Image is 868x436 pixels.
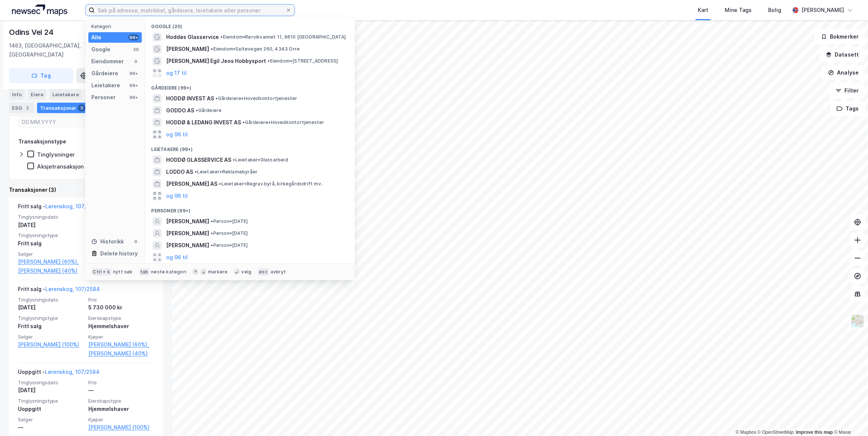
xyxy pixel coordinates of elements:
[128,34,139,40] div: 99+
[88,322,154,331] div: Hjemmelshaver
[151,269,186,275] div: neste kategori
[18,266,84,275] a: [PERSON_NAME] (40%)
[211,218,248,224] span: Person • [DATE]
[18,297,84,303] span: Tinglysningsdato
[85,89,113,100] div: Datasett
[12,4,67,16] img: logo.a4113a55bc3d86da70a041830d287a7e.svg
[166,45,209,54] span: [PERSON_NAME]
[242,119,245,125] span: •
[88,386,154,395] div: —
[166,118,241,127] span: HODDØ & LEDANG INVEST AS
[91,81,120,90] div: Leietakere
[211,46,300,52] span: Eiendom • Saltevegen 260, 4343 Orre
[219,181,323,187] span: Leietaker • Begrav.byrå, kirkegårdsdrift mv..
[211,242,248,248] span: Person • [DATE]
[133,58,139,64] div: 0
[37,151,75,158] div: Tinglysninger
[242,119,324,125] span: Gårdeiere • Hovedkontortjenester
[18,137,66,146] div: Transaksjonstype
[211,46,213,52] span: •
[91,57,124,66] div: Eiendommer
[216,96,218,101] span: •
[831,400,868,436] div: Kontrollprogram for chat
[219,181,221,187] span: •
[18,398,84,404] span: Tinglysningstype
[196,108,198,113] span: •
[166,229,209,238] span: [PERSON_NAME]
[88,340,154,349] a: [PERSON_NAME] (60%),
[18,423,84,432] div: —
[139,268,150,276] div: tab
[831,400,868,436] iframe: Chat Widget
[166,253,188,262] button: og 96 til
[768,6,781,15] div: Bolig
[166,106,194,115] span: GODDO AS
[736,430,756,435] a: Mapbox
[128,82,139,88] div: 99+
[9,89,25,100] div: Info
[9,26,55,38] div: Odins Vei 24
[18,251,84,257] span: Selger
[195,169,257,175] span: Leietaker • Reklamebyråer
[166,167,193,176] span: LODDO AS
[100,249,138,258] div: Delete history
[166,69,187,78] button: og 17 til
[166,241,209,250] span: [PERSON_NAME]
[24,104,31,112] div: 2
[18,322,84,331] div: Fritt salg
[18,367,100,379] div: Uoppgitt -
[18,379,84,386] span: Tinglysningsdato
[271,269,286,275] div: avbryt
[145,140,355,154] div: Leietakere (99+)
[830,101,865,116] button: Tags
[166,217,209,226] span: [PERSON_NAME]
[37,103,88,113] div: Transaksjoner
[88,349,154,358] a: [PERSON_NAME] (40%)
[18,202,100,214] div: Fritt salg -
[88,398,154,404] span: Eierskapstype
[91,268,111,276] div: Ctrl + k
[233,157,288,163] span: Leietaker • Glassarbeid
[9,103,34,113] div: ESG
[45,369,100,375] a: Lørenskog, 107/2584
[91,69,118,78] div: Gårdeiere
[725,6,752,15] div: Mine Tags
[45,286,100,292] a: Lørenskog, 107/2584
[166,179,217,188] span: [PERSON_NAME] AS
[257,268,269,276] div: esc
[18,257,84,266] a: [PERSON_NAME] (60%),
[166,191,188,200] button: og 96 til
[211,230,248,236] span: Person • [DATE]
[9,68,73,83] button: Tag
[91,45,110,54] div: Google
[88,297,154,303] span: Pris
[208,269,227,275] div: markere
[145,202,355,215] div: Personer (99+)
[91,24,142,29] div: Kategori
[28,89,46,100] div: Eiere
[88,303,154,312] div: 5 730 000 kr
[18,315,84,321] span: Tinglysningstype
[88,334,154,340] span: Kjøper
[95,4,285,16] input: Søk på adresse, matrikkel, gårdeiere, leietakere eller personer
[211,242,213,248] span: •
[88,417,154,423] span: Kjøper
[37,163,84,170] div: Aksjetransaksjon
[18,340,84,349] a: [PERSON_NAME] (100%)
[819,47,865,62] button: Datasett
[113,269,133,275] div: nytt søk
[88,379,154,386] span: Pris
[88,315,154,321] span: Eierskapstype
[814,29,865,44] button: Bokmerker
[49,89,82,100] div: Leietakere
[133,239,139,245] div: 0
[91,237,124,246] div: Historikk
[18,232,84,239] span: Tinglysningstype
[211,230,213,236] span: •
[18,303,84,312] div: [DATE]
[133,46,139,52] div: 20
[19,116,84,128] input: DD.MM.YYYY
[268,58,338,64] span: Eiendom • [STREET_ADDRESS]
[698,6,708,15] div: Kart
[758,430,794,435] a: OpenStreetMap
